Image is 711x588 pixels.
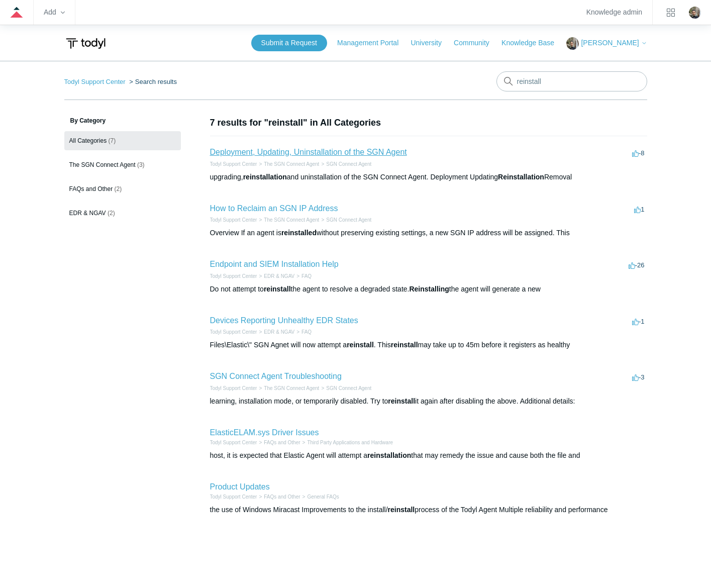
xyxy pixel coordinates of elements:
h3: By Category [64,116,181,125]
span: (2) [108,210,115,217]
span: (7) [109,137,116,144]
li: The SGN Connect Agent [257,384,319,392]
span: (2) [115,185,122,192]
em: Reinstalling [409,285,449,293]
span: -26 [629,261,645,269]
li: Todyl Support Center [210,272,257,280]
a: Todyl Support Center [210,273,257,279]
a: SGN Connect Agent [326,385,371,391]
li: FAQ [294,328,312,336]
div: Do not attempt to the agent to resolve a degraded state. the agent will generate a new [210,284,647,295]
a: EDR & NGAV (2) [64,204,181,223]
a: Todyl Support Center [210,440,257,445]
em: reinstall [388,397,415,405]
a: SGN Connect Agent Troubleshooting [210,372,342,380]
div: host, it is expected that Elastic Agent will attempt a that may remedy the issue and cause both t... [210,450,647,461]
a: FAQs and Other [264,440,300,445]
a: Third Party Applications and Hardware [307,440,393,445]
a: The SGN Connect Agent [264,385,319,391]
a: Todyl Support Center [210,217,257,223]
a: All Categories (7) [64,131,181,150]
li: SGN Connect Agent [319,384,371,392]
div: the use of Windows Miracast Improvements to the install/ process of the Todyl Agent Multiple reli... [210,505,647,515]
li: General FAQs [300,493,339,501]
li: The SGN Connect Agent [257,160,319,168]
a: The SGN Connect Agent [264,161,319,167]
zd-hc-trigger: Click your profile icon to open the profile menu [689,7,701,19]
a: How to Reclaim an SGN IP Address [210,204,338,213]
a: The SGN Connect Agent (3) [64,155,181,174]
a: Todyl Support Center [64,78,126,85]
span: 1 [634,206,644,213]
li: SGN Connect Agent [319,160,371,168]
li: FAQ [294,272,312,280]
span: -1 [632,318,645,325]
li: FAQs and Other [257,493,300,501]
a: Todyl Support Center [210,329,257,335]
a: Knowledge admin [586,10,642,15]
li: The SGN Connect Agent [257,216,319,224]
span: All Categories [69,137,107,144]
a: University [411,38,451,48]
li: Todyl Support Center [210,439,257,446]
a: Community [454,38,499,48]
a: FAQs and Other (2) [64,179,181,199]
em: reinstalled [281,229,317,237]
a: FAQs and Other [264,494,300,500]
li: Search results [127,78,177,85]
a: Deployment, Updating, Uninstallation of the SGN Agent [210,148,407,156]
li: Todyl Support Center [210,493,257,501]
a: SGN Connect Agent [326,161,371,167]
a: FAQ [301,329,312,335]
a: ElasticELAM.sys Driver Issues [210,428,319,437]
span: -8 [632,149,645,157]
em: reinstall [347,341,374,349]
em: Reinstallation [498,173,544,181]
li: Todyl Support Center [64,78,128,85]
input: Search [496,71,647,91]
em: reinstallation [367,451,411,459]
a: Todyl Support Center [210,161,257,167]
li: EDR & NGAV [257,272,294,280]
div: learning, installation mode, or temporarily disabled. Try to it again after disabling the above. ... [210,396,647,407]
a: Devices Reporting Unhealthy EDR States [210,316,358,325]
button: [PERSON_NAME] [566,37,647,50]
div: Files\Elastic\" SGN Agnet will now attempt a . This may take up to 45m before it registers as hea... [210,340,647,350]
a: Product Updates [210,482,270,491]
a: General FAQs [307,494,339,500]
span: FAQs and Other [69,185,113,192]
li: Todyl Support Center [210,216,257,224]
div: upgrading, and uninstallation of the SGN Connect Agent. Deployment Updating Removal [210,172,647,182]
div: Overview If an agent is without preserving existing settings, a new SGN IP address will be assign... [210,228,647,238]
span: EDR & NGAV [69,210,106,217]
li: SGN Connect Agent [319,216,371,224]
img: user avatar [689,7,701,19]
a: SGN Connect Agent [326,217,371,223]
li: Todyl Support Center [210,160,257,168]
li: Todyl Support Center [210,384,257,392]
em: reinstall [391,341,418,349]
span: [PERSON_NAME] [581,39,639,47]
a: FAQ [301,273,312,279]
em: reinstall [388,506,415,514]
img: Todyl Support Center Help Center home page [64,34,107,53]
a: Todyl Support Center [210,385,257,391]
li: Todyl Support Center [210,328,257,336]
a: Knowledge Base [501,38,564,48]
a: Submit a Request [251,35,327,51]
a: EDR & NGAV [264,273,294,279]
li: FAQs and Other [257,439,300,446]
a: Management Portal [337,38,409,48]
h1: 7 results for "reinstall" in All Categories [210,116,647,130]
span: -3 [632,373,645,381]
span: The SGN Connect Agent [69,161,136,168]
a: Todyl Support Center [210,494,257,500]
a: EDR & NGAV [264,329,294,335]
li: Third Party Applications and Hardware [300,439,393,446]
a: Endpoint and SIEM Installation Help [210,260,339,268]
em: reinstall [264,285,291,293]
li: EDR & NGAV [257,328,294,336]
zd-hc-trigger: Add [44,10,65,15]
a: The SGN Connect Agent [264,217,319,223]
em: reinstallation [243,173,287,181]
